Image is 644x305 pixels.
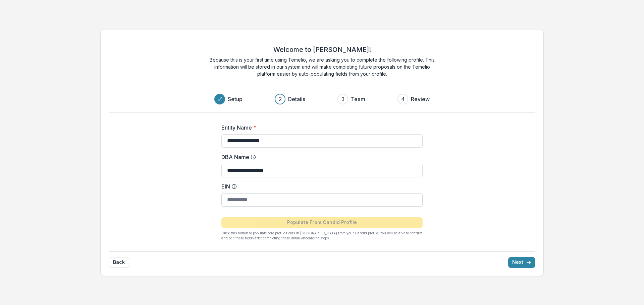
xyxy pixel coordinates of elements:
[279,95,282,103] div: 2
[273,46,371,54] h2: Welcome to [PERSON_NAME]!
[109,257,129,268] button: Back
[228,95,243,103] h3: Setup
[221,231,423,241] p: Click this button to populate core profile fields in [GEOGRAPHIC_DATA] from your Candid profile. ...
[411,95,430,103] h3: Review
[221,182,419,190] label: EIN
[221,217,423,228] button: Populate From Candid Profile
[508,257,535,268] button: Next
[221,124,419,132] label: Entity Name
[341,95,344,103] div: 3
[288,95,305,103] h3: Details
[351,95,365,103] h3: Team
[214,94,430,104] div: Progress
[205,56,439,77] p: Because this is your first time using Temelio, we are asking you to complete the following profil...
[401,95,405,103] div: 4
[221,153,419,161] label: DBA Name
